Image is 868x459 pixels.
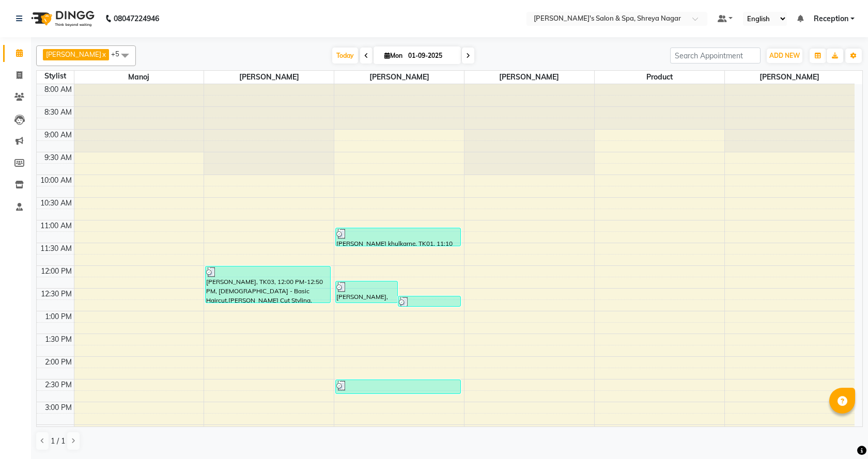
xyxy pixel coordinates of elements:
span: Product [595,71,724,84]
span: [PERSON_NAME] [725,71,855,84]
span: ADD NEW [769,52,800,59]
span: [PERSON_NAME] [204,71,334,84]
span: +5 [111,50,127,58]
div: 12:30 PM [39,289,74,299]
span: Today [332,48,358,64]
input: Search Appointment [670,48,761,64]
div: 3:00 PM [43,402,74,413]
a: x [101,50,106,58]
div: 10:30 AM [38,198,74,209]
div: 11:30 AM [38,243,74,254]
div: 12:00 PM [39,266,74,277]
div: [PERSON_NAME], TK05, 02:30 PM-02:50 PM, [DEMOGRAPHIC_DATA] - Basic Haircut [336,380,460,393]
span: Reception [814,13,848,24]
div: [PERSON_NAME], TK04, 12:40 PM-12:55 PM, [PERSON_NAME] Cut Styling [398,296,460,306]
img: logo [26,4,97,33]
button: ADD NEW [767,49,802,63]
div: 9:30 AM [42,152,74,163]
div: [PERSON_NAME] khulkarne, TK01, 11:10 AM-11:35 AM, [DEMOGRAPHIC_DATA] HAIR SPA - Hair Oiling Cocon... [336,228,460,246]
span: [PERSON_NAME] [46,50,101,58]
div: 11:00 AM [38,220,74,231]
iframe: chat widget [825,418,858,449]
div: 8:00 AM [42,84,74,95]
div: 3:30 PM [43,425,74,436]
span: Mon [382,52,405,59]
span: Manoj [74,71,204,84]
div: 9:00 AM [42,130,74,140]
b: 08047224946 [114,4,159,33]
div: 1:30 PM [43,334,74,345]
span: [PERSON_NAME] [464,71,594,84]
span: [PERSON_NAME] [334,71,464,84]
div: 8:30 AM [42,107,74,118]
input: 2025-09-01 [405,48,457,64]
div: [PERSON_NAME], TK03, 12:00 PM-12:50 PM, [DEMOGRAPHIC_DATA] - Basic Haircut,[PERSON_NAME] Cut Styl... [206,266,330,303]
div: 2:00 PM [43,357,74,368]
div: Stylist [37,71,74,82]
div: 1:00 PM [43,311,74,322]
span: 1 / 1 [51,436,65,447]
div: 10:00 AM [38,175,74,186]
div: 2:30 PM [43,379,74,390]
div: [PERSON_NAME], TK02, 12:20 PM-12:50 PM, [DEMOGRAPHIC_DATA] - Advance Haircut [336,281,397,303]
